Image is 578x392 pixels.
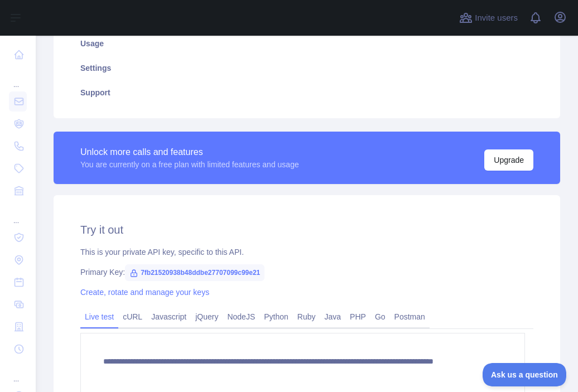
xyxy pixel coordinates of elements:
a: Javascript [147,308,191,326]
a: Ruby [293,308,320,326]
button: Invite users [457,9,520,27]
iframe: Toggle Customer Support [483,363,567,386]
div: ... [9,361,27,384]
a: Support [67,80,547,105]
button: Upgrade [484,149,533,171]
a: cURL [118,308,147,326]
h2: Try it out [80,222,533,238]
a: PHP [345,308,370,326]
a: Settings [67,56,547,80]
a: Create, rotate and manage your keys [80,288,209,297]
div: You are currently on a free plan with limited features and usage [80,159,299,170]
div: Primary Key: [80,267,533,278]
div: ... [9,67,27,89]
div: Unlock more calls and features [80,146,299,159]
a: Postman [390,308,430,326]
a: Usage [67,31,547,56]
div: This is your private API key, specific to this API. [80,246,533,258]
a: Go [370,308,390,326]
a: Java [320,308,346,326]
a: NodeJS [223,308,259,326]
a: Python [259,308,293,326]
div: ... [9,203,27,225]
a: jQuery [191,308,223,326]
span: Invite users [475,12,518,25]
span: 7fb21520938b48ddbe27707099c99e21 [125,264,264,281]
a: Live test [80,308,118,326]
